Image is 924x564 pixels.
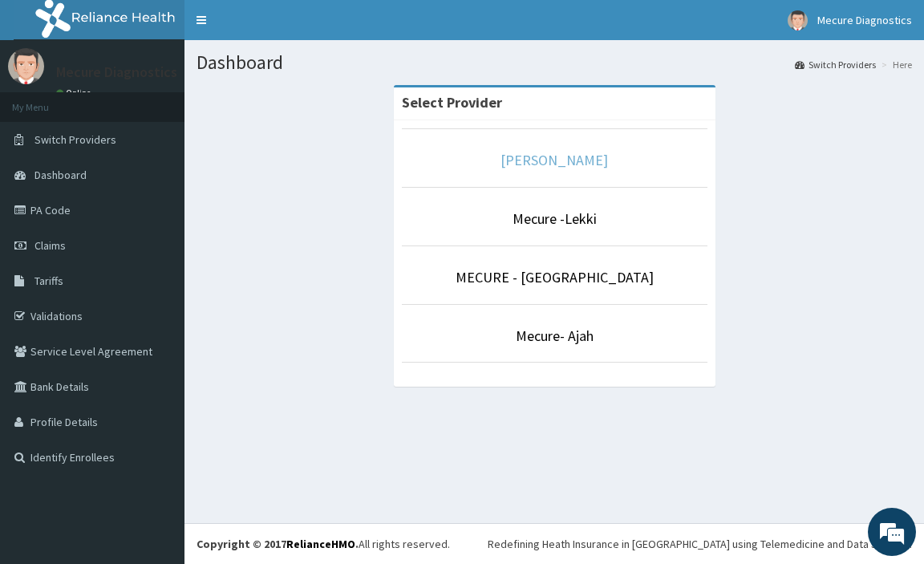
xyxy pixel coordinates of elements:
a: Mecure -Lekki [513,209,597,228]
a: RelianceHMO [286,537,355,551]
a: Switch Providers [795,58,876,71]
strong: Copyright © 2017 . [197,537,359,551]
span: Switch Providers [34,132,116,147]
img: User Image [788,10,808,30]
div: Redefining Heath Insurance in [GEOGRAPHIC_DATA] using Telemedicine and Data Science! [488,536,912,552]
img: User Image [8,48,44,84]
strong: Select Provider [402,93,502,112]
h1: Dashboard [197,52,912,73]
a: Mecure- Ajah [516,327,594,345]
a: MECURE - [GEOGRAPHIC_DATA] [456,268,654,286]
span: Tariffs [34,274,63,288]
span: Claims [34,238,66,253]
span: Mecure Diagnostics [817,13,912,27]
span: Dashboard [34,168,87,182]
p: Mecure Diagnostics [56,65,177,79]
a: Online [56,87,95,99]
a: [PERSON_NAME] [500,151,608,169]
footer: All rights reserved. [184,523,924,564]
li: Here [877,58,912,71]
